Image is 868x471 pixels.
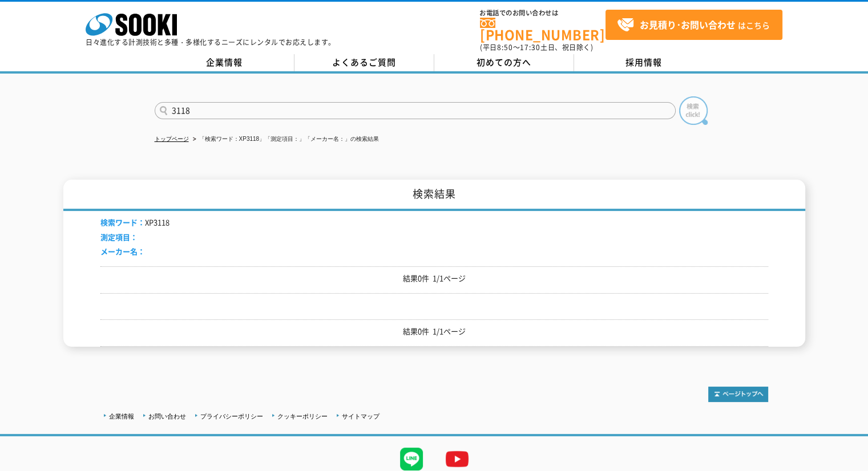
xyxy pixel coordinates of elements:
[100,246,145,257] span: メーカー名：
[294,54,434,71] a: よくあるご質問
[497,42,513,52] span: 8:50
[679,96,708,125] img: btn_search.png
[100,217,169,229] li: XP3118
[520,42,540,52] span: 17:30
[480,18,605,41] a: [PHONE_NUMBER]
[148,413,186,420] a: お問い合わせ
[605,10,782,40] a: お見積り･お問い合わせはこちら
[100,232,138,242] span: 測定項目：
[155,136,189,142] a: トップページ
[109,413,134,420] a: 企業情報
[480,42,593,52] span: (平日 ～ 土日、祝日除く)
[100,326,768,338] p: 結果0件 1/1ページ
[477,56,531,68] span: 初めての方へ
[708,387,768,402] img: トップページへ
[100,217,145,228] span: 検索ワード：
[86,39,336,46] p: 日々進化する計測技術と多種・多様化するニーズにレンタルでお応えします。
[155,102,676,119] input: 商品名、型式、NETIS番号を入力してください
[434,54,574,71] a: 初めての方へ
[640,18,736,31] strong: お見積り･お問い合わせ
[480,10,605,17] span: お電話でのお問い合わせは
[191,133,380,145] li: 「検索ワード：XP3118」「測定項目：」「メーカー名：」の検索結果
[342,413,380,420] a: サイトマップ
[277,413,328,420] a: クッキーポリシー
[100,273,768,285] p: 結果0件 1/1ページ
[574,54,714,71] a: 採用情報
[63,180,805,211] h1: 検索結果
[200,413,263,420] a: プライバシーポリシー
[617,17,770,34] span: はこちら
[155,54,294,71] a: 企業情報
